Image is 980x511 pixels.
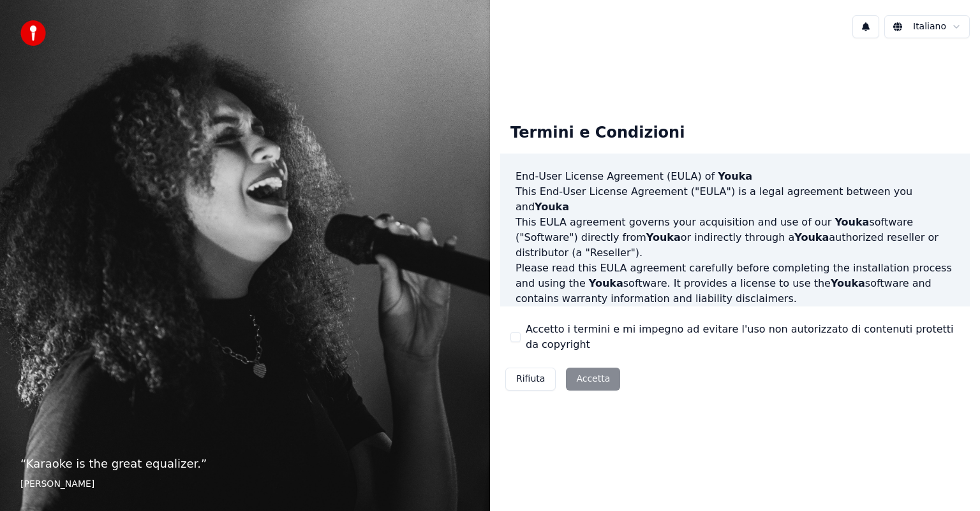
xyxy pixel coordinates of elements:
[535,201,569,213] span: Youka
[516,215,954,261] p: This EULA agreement governs your acquisition and use of our software ("Software") directly from o...
[794,231,829,243] span: Youka
[589,277,623,289] span: Youka
[718,170,752,182] span: Youka
[646,231,681,243] span: Youka
[516,184,954,215] p: This End-User License Agreement ("EULA") is a legal agreement between you and
[500,113,695,154] div: Termini e Condizioni
[516,306,954,368] p: If you register for a free trial of the software, this EULA agreement will also govern that trial...
[516,169,954,184] h3: End-User License Agreement (EULA) of
[20,455,470,473] p: “ Karaoke is the great equalizer. ”
[526,322,960,352] label: Accetto i termini e mi impegno ad evitare l'uso non autorizzato di contenuti protetti da copyright
[516,261,954,306] p: Please read this EULA agreement carefully before completing the installation process and using th...
[505,368,556,391] button: Rifiuta
[831,277,865,289] span: Youka
[20,478,470,491] footer: [PERSON_NAME]
[20,20,46,46] img: youka
[835,216,869,228] span: Youka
